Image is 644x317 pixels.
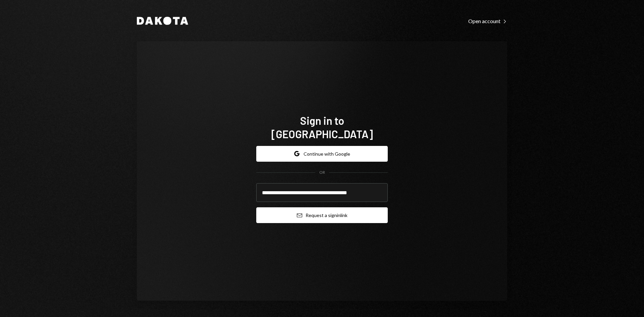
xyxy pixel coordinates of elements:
[256,114,388,141] h1: Sign in to [GEOGRAPHIC_DATA]
[256,146,388,162] button: Continue with Google
[319,170,325,175] div: OR
[256,207,388,223] button: Request a signinlink
[468,18,507,24] div: Open account
[468,17,507,24] a: Open account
